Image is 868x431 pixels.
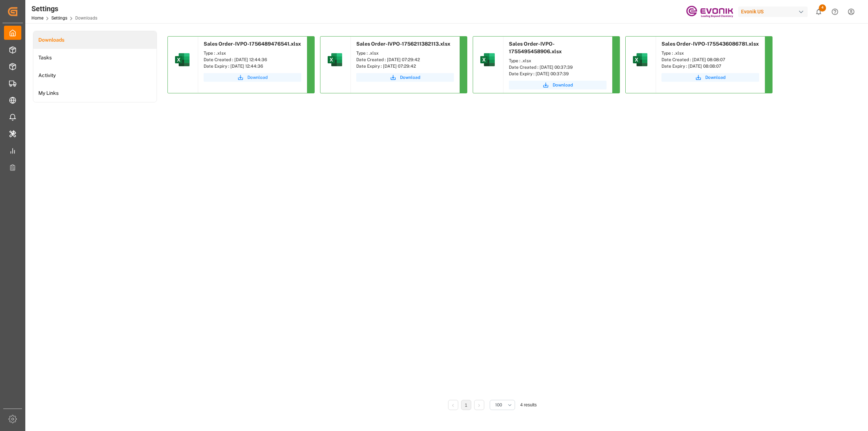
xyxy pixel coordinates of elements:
span: 4 results [520,402,537,407]
span: Download [247,74,268,81]
span: Download [400,74,420,81]
li: 1 [461,400,471,410]
span: Sales Order-IVPO-1756211382113.xlsx [356,41,450,47]
div: Type : .xlsx [509,58,607,64]
a: Tasks [33,49,157,67]
button: Download [204,73,301,82]
div: Evonik US [738,7,808,17]
div: Date Expiry : [DATE] 12:44:36 [204,63,301,69]
span: Sales Order-IVPO-1755495458906.xlsx [509,41,562,54]
li: Previous Page [448,400,458,410]
div: Date Created : [DATE] 07:29:42 [356,56,454,63]
a: My Links [33,84,157,102]
div: Date Created : [DATE] 08:08:07 [661,56,759,63]
div: Type : .xlsx [661,50,759,56]
span: Download [553,82,573,88]
img: microsoft-excel-2019--v1.png [174,51,191,68]
div: Date Expiry : [DATE] 00:37:39 [509,71,607,77]
a: Settings [51,16,67,21]
a: 1 [465,403,467,408]
li: Next Page [474,400,484,410]
a: Home [31,16,43,21]
div: Date Expiry : [DATE] 08:08:07 [661,63,759,69]
span: Download [705,74,726,81]
div: Settings [31,3,97,14]
span: 100 [495,402,502,408]
button: Evonik US [738,5,810,18]
button: Download [509,81,607,89]
div: Type : .xlsx [356,50,454,56]
button: Download [661,73,759,82]
button: open menu [490,400,515,410]
div: Date Expiry : [DATE] 07:29:42 [356,63,454,69]
span: 4 [819,4,826,12]
img: microsoft-excel-2019--v1.png [479,51,496,68]
img: Evonik-brand-mark-Deep-Purple-RGB.jpeg_1700498283.jpeg [686,5,733,18]
button: show 4 new notifications [810,4,827,20]
img: microsoft-excel-2019--v1.png [326,51,344,68]
a: Activity [33,67,157,84]
img: microsoft-excel-2019--v1.png [631,51,649,68]
button: Help Center [827,4,843,20]
div: Date Created : [DATE] 00:37:39 [509,64,607,71]
div: Date Created : [DATE] 12:44:36 [204,56,301,63]
span: Sales Order-IVPO-1756489476541.xlsx [204,41,301,47]
div: Type : .xlsx [204,50,301,56]
span: Sales Order-IVPO-1755436086781.xlsx [661,41,759,47]
a: Downloads [33,31,157,49]
button: Download [356,73,454,82]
